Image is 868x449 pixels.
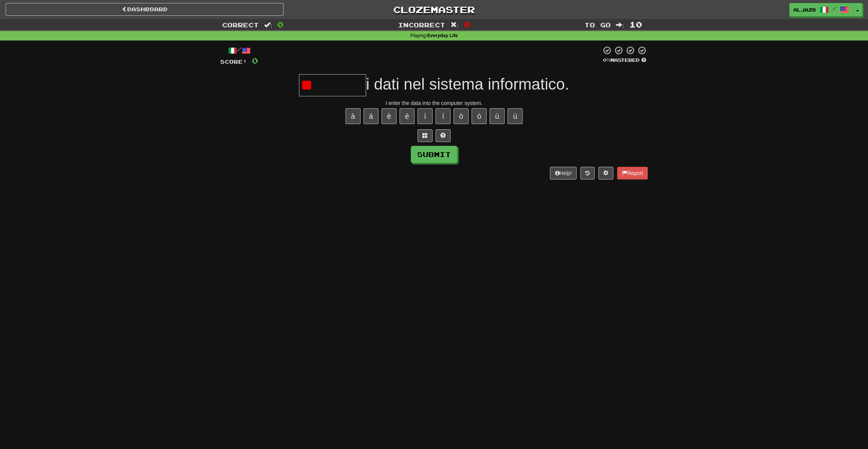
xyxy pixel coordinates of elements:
button: Round history (alt+y) [580,167,595,180]
span: 0 [252,56,258,65]
button: ó [472,108,487,124]
button: ú [508,108,523,124]
button: ò [454,108,469,124]
a: AljazB / [789,3,853,16]
span: Correct [222,21,259,28]
button: í [436,108,451,124]
div: Mastered [601,57,648,64]
div: I enter the data into the computer system. [220,99,648,107]
a: Clozemaster [295,3,573,16]
a: Dashboard [6,3,284,16]
button: Switch sentence to multiple choice alt+p [417,129,432,142]
button: ù [490,108,505,124]
button: á [363,108,378,124]
span: Score: [220,58,247,65]
span: i dati nel sistema informatico. [366,75,569,93]
button: è [381,108,396,124]
button: Submit [411,146,457,163]
span: To go [584,21,611,28]
span: 0 [277,20,284,29]
span: / [832,6,836,11]
span: AljazB [793,6,816,13]
span: 0 [464,20,470,29]
button: Help! [550,167,577,180]
strong: Everyday Life [427,33,458,38]
button: à [345,108,360,124]
span: : [616,22,624,28]
span: Incorrect [398,21,445,28]
button: é [399,108,414,124]
span: 0 % [603,57,610,63]
span: : [451,22,459,28]
button: Single letter hint - you only get 1 per sentence and score half the points! alt+h [436,129,451,142]
button: ì [417,108,432,124]
span: 10 [629,20,642,29]
div: / [220,46,258,55]
button: Report [617,167,648,180]
span: : [264,22,272,28]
